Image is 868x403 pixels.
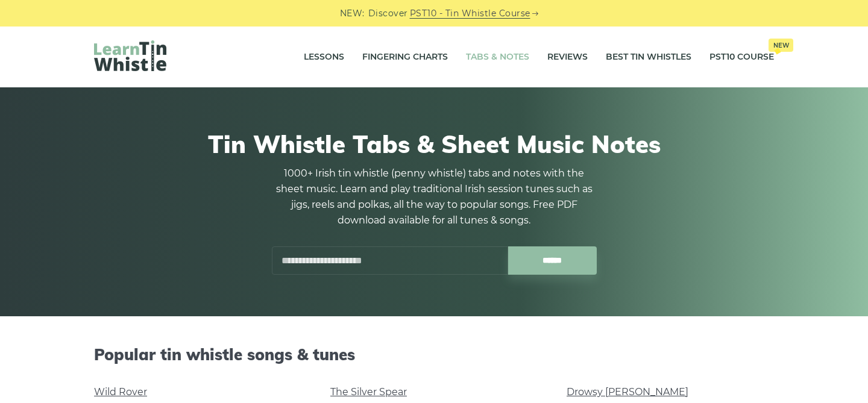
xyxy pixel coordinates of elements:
[466,42,529,72] a: Tabs & Notes
[547,42,588,72] a: Reviews
[94,40,166,71] img: LearnTinWhistle.com
[94,386,147,398] a: Wild Rover
[94,130,774,158] h1: Tin Whistle Tabs & Sheet Music Notes
[606,42,691,72] a: Best Tin Whistles
[271,166,597,228] p: 1000+ Irish tin whistle (penny whistle) tabs and notes with the sheet music. Learn and play tradi...
[567,386,688,398] a: Drowsy [PERSON_NAME]
[94,345,774,364] h2: Popular tin whistle songs & tunes
[709,42,774,72] a: PST10 CourseNew
[304,42,344,72] a: Lessons
[330,386,407,398] a: The Silver Spear
[362,42,448,72] a: Fingering Charts
[769,39,793,52] span: New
